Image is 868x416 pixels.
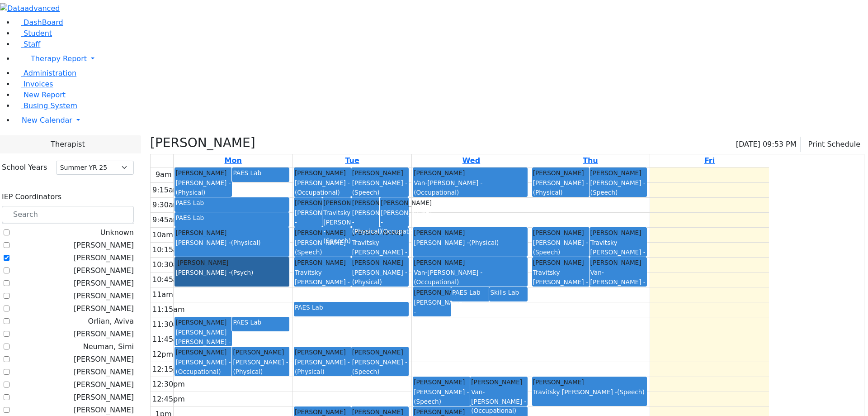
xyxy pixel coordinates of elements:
label: [PERSON_NAME] [74,379,134,390]
div: 11:45am [151,334,187,345]
div: [PERSON_NAME] - [590,178,646,197]
div: [PERSON_NAME] [590,228,646,237]
div: 12pm [151,349,175,360]
div: PAES Lab [175,198,288,207]
label: [PERSON_NAME] [74,278,134,289]
div: [PERSON_NAME] [471,378,527,387]
div: [PERSON_NAME] [233,348,288,357]
div: [PERSON_NAME] - [414,387,469,406]
label: Neuman, Simi [83,341,134,352]
div: [PERSON_NAME] [323,198,350,207]
label: Orlian, Aviva [88,316,134,327]
span: (Physical) [295,368,325,375]
div: [PERSON_NAME] [414,228,527,237]
input: Search [2,206,134,223]
label: [PERSON_NAME] [74,405,134,416]
div: [PERSON_NAME] [352,198,379,207]
div: [PERSON_NAME] [352,348,408,357]
div: [PERSON_NAME] - [295,208,321,236]
span: (Speech) [352,368,380,375]
div: [PERSON_NAME] [414,288,450,297]
div: [PERSON_NAME] - [295,238,350,257]
div: [PERSON_NAME] [414,378,469,387]
div: [PERSON_NAME] - [233,358,288,376]
label: [PERSON_NAME] [74,354,134,365]
span: (Occupational) [414,317,459,325]
div: PAES Lab [233,318,288,327]
div: 11:30am [151,319,187,330]
div: Travitsky [PERSON_NAME] - [533,387,646,397]
span: (Physical) [352,228,382,235]
div: 10:45am [151,274,187,285]
span: (Physical) [469,239,499,246]
span: (Occupational) [590,287,636,295]
div: [PERSON_NAME] [414,258,527,267]
span: (Speech) [414,398,441,405]
div: [PERSON_NAME] [295,348,350,357]
div: [PERSON_NAME] [533,228,589,237]
div: [PERSON_NAME] [175,228,288,237]
div: [PERSON_NAME] - [295,358,350,376]
div: [PERSON_NAME] [381,198,407,207]
div: PAES Lab [452,288,489,297]
span: (Speech) [590,189,618,196]
div: [PERSON_NAME] [PERSON_NAME] - [175,328,231,355]
div: 12:15pm [151,364,187,375]
a: August 27, 2025 [461,154,482,167]
div: [PERSON_NAME] - [175,178,231,197]
div: Travitsky [PERSON_NAME] - [533,268,589,296]
span: Therapist [51,139,85,150]
span: Therapy Report [31,54,87,63]
span: (Speech) [617,388,645,396]
label: [PERSON_NAME] [74,291,134,301]
div: 12:30pm [151,379,187,390]
label: [PERSON_NAME] [74,240,134,251]
span: (Occupational) [414,278,459,286]
div: Travitsky [PERSON_NAME] - [590,238,646,266]
a: Therapy Report [14,50,868,68]
div: [PERSON_NAME] - [352,268,408,287]
div: [PERSON_NAME] [352,258,408,267]
div: [PERSON_NAME] [295,198,321,207]
div: 11:15am [151,304,187,315]
div: [PERSON_NAME] - [533,178,589,197]
span: (Occupational) [414,189,459,196]
div: Van-[PERSON_NAME] - [414,178,527,197]
label: [PERSON_NAME] [74,329,134,339]
div: [PERSON_NAME] - [414,238,527,247]
label: [PERSON_NAME] [74,392,134,403]
a: August 28, 2025 [581,154,600,167]
div: [PERSON_NAME] [414,168,527,177]
span: Student [24,29,52,38]
span: DashBoard [24,18,63,27]
label: Unknown [100,227,134,238]
div: [PERSON_NAME] [175,348,231,357]
div: [PERSON_NAME] [295,228,350,237]
div: [PERSON_NAME] [533,378,646,387]
div: [PERSON_NAME] [533,168,589,177]
div: [PERSON_NAME] [533,258,589,267]
div: [PERSON_NAME] - [381,208,407,236]
div: Van-[PERSON_NAME] - [414,268,527,287]
div: [PERSON_NAME] - [533,238,589,257]
a: Staff [14,40,40,48]
label: [PERSON_NAME] [74,265,134,276]
a: DashBoard [14,18,63,27]
span: (Speech) [295,249,322,256]
div: Travitsky [PERSON_NAME] - [323,208,350,245]
div: PAES Lab [295,303,408,312]
div: [PERSON_NAME] - [295,178,350,197]
div: [PERSON_NAME] [175,168,231,177]
span: (Occupational) [381,228,426,235]
a: Student [14,29,52,38]
div: 9:15am [151,185,182,196]
span: (Physical) [175,189,205,196]
span: Administration [24,69,76,77]
a: New Calendar [14,111,868,129]
div: 10:30am [151,259,187,270]
span: (Occupational) [175,368,221,375]
div: [PERSON_NAME] - [352,178,408,197]
div: 9am [154,169,174,180]
a: August 26, 2025 [343,154,361,167]
a: August 29, 2025 [703,154,717,167]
